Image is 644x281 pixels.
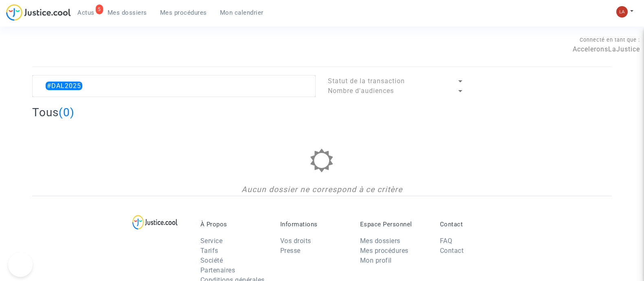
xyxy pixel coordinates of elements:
span: Actus [77,9,95,16]
p: Espace Personnel [360,221,428,228]
a: Mes procédures [154,7,213,19]
a: Société [200,257,223,264]
a: Contact [440,247,464,254]
p: À Propos [200,221,268,228]
img: logo-lg.svg [132,215,178,230]
a: FAQ [440,237,453,245]
a: Tarifs [200,247,218,254]
span: Connecté en tant que : [580,37,640,43]
a: Partenaires [200,266,235,274]
span: Statut de la transaction [328,77,405,85]
iframe: Help Scout Beacon - Open [8,252,33,277]
span: Mon calendrier [220,9,264,16]
a: Presse [280,247,301,254]
div: Aucun dossier ne correspond à ce critère [32,184,612,196]
a: Mon profil [360,257,392,264]
a: Mes dossiers [360,237,400,245]
span: (0) [59,106,75,119]
span: Nombre d'audiences [328,87,394,95]
h2: Tous [32,105,75,119]
span: Mes procédures [160,9,207,16]
p: Informations [280,221,348,228]
a: Mon calendrier [213,7,270,19]
img: 3f9b7d9779f7b0ffc2b90d026f0682a9 [616,6,628,18]
p: Contact [440,221,508,228]
a: Service [200,237,223,245]
a: Mes procédures [360,247,409,254]
a: Mes dossiers [101,7,154,19]
span: Mes dossiers [108,9,147,16]
a: 5Actus [71,7,101,19]
img: jc-logo.svg [6,4,71,21]
a: Vos droits [280,237,311,245]
div: 5 [96,4,103,14]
